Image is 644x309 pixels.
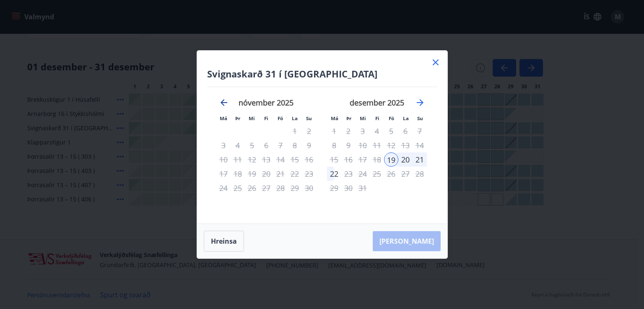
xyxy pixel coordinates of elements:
td: Not available. laugardagur, 6. desember 2025 [398,124,413,138]
small: Fö [389,115,394,121]
td: Not available. föstudagur, 21. nóvember 2025 [273,167,288,181]
td: Not available. miðvikudagur, 5. nóvember 2025 [245,138,259,152]
div: Move forward to switch to the next month. [415,98,425,108]
small: La [292,115,298,121]
td: Selected as start date. föstudagur, 19. desember 2025 [384,152,398,167]
td: Not available. miðvikudagur, 24. desember 2025 [356,167,370,181]
small: Fi [375,115,379,121]
td: Not available. föstudagur, 5. desember 2025 [384,124,398,138]
small: La [403,115,409,121]
small: Mi [249,115,255,121]
h4: Svignaskarð 31 í [GEOGRAPHIC_DATA] [207,67,437,80]
td: Not available. sunnudagur, 7. desember 2025 [413,124,427,138]
td: Not available. sunnudagur, 9. nóvember 2025 [302,138,316,152]
td: Not available. þriðjudagur, 4. nóvember 2025 [231,138,245,152]
td: Not available. mánudagur, 10. nóvember 2025 [216,152,231,167]
td: Not available. laugardagur, 1. nóvember 2025 [288,124,302,138]
td: Not available. þriðjudagur, 18. nóvember 2025 [231,167,245,181]
td: Not available. sunnudagur, 14. desember 2025 [413,138,427,152]
button: Hreinsa [204,231,244,252]
td: Not available. laugardagur, 13. desember 2025 [398,138,413,152]
td: Not available. sunnudagur, 2. nóvember 2025 [302,124,316,138]
td: Choose laugardagur, 20. desember 2025 as your check-out date. It’s available. [398,152,413,167]
td: Not available. miðvikudagur, 26. nóvember 2025 [245,181,259,195]
div: Aðeins útritun í boði [273,152,288,167]
td: Not available. fimmtudagur, 25. desember 2025 [370,167,384,181]
small: Su [306,115,312,121]
div: 21 [413,152,427,167]
td: Not available. föstudagur, 26. desember 2025 [384,167,398,181]
td: Not available. sunnudagur, 23. nóvember 2025 [302,167,316,181]
td: Not available. fimmtudagur, 13. nóvember 2025 [259,152,273,167]
td: Not available. fimmtudagur, 18. desember 2025 [370,152,384,167]
td: Not available. miðvikudagur, 19. nóvember 2025 [245,167,259,181]
td: Not available. mánudagur, 29. desember 2025 [327,181,341,195]
td: Not available. sunnudagur, 28. desember 2025 [413,167,427,181]
small: Má [220,115,227,121]
td: Not available. fimmtudagur, 27. nóvember 2025 [259,181,273,195]
div: Calendar [207,87,437,214]
td: Not available. föstudagur, 12. desember 2025 [384,138,398,152]
small: Su [417,115,423,121]
td: Not available. sunnudagur, 30. nóvember 2025 [302,181,316,195]
td: Choose sunnudagur, 21. desember 2025 as your check-out date. It’s available. [413,152,427,167]
td: Not available. miðvikudagur, 12. nóvember 2025 [245,152,259,167]
td: Not available. þriðjudagur, 30. desember 2025 [341,181,356,195]
small: Má [331,115,338,121]
td: Not available. fimmtudagur, 20. nóvember 2025 [259,167,273,181]
td: Not available. miðvikudagur, 31. desember 2025 [356,181,370,195]
td: Not available. laugardagur, 8. nóvember 2025 [288,138,302,152]
div: Aðeins útritun í boði [327,167,341,181]
td: Not available. þriðjudagur, 11. nóvember 2025 [231,152,245,167]
small: Fö [278,115,283,121]
td: Not available. þriðjudagur, 2. desember 2025 [341,124,356,138]
td: Not available. mánudagur, 3. nóvember 2025 [216,138,231,152]
td: Not available. laugardagur, 29. nóvember 2025 [288,181,302,195]
td: Not available. miðvikudagur, 10. desember 2025 [356,138,370,152]
div: 20 [398,152,413,167]
td: Not available. mánudagur, 1. desember 2025 [327,124,341,138]
small: Mi [360,115,366,121]
small: Fi [264,115,268,121]
td: Not available. fimmtudagur, 11. desember 2025 [370,138,384,152]
td: Choose mánudagur, 22. desember 2025 as your check-out date. It’s available. [327,167,341,181]
strong: nóvember 2025 [239,98,293,108]
td: Not available. mánudagur, 8. desember 2025 [327,138,341,152]
td: Not available. laugardagur, 27. desember 2025 [398,167,413,181]
div: Move backward to switch to the previous month. [219,98,229,108]
td: Not available. þriðjudagur, 25. nóvember 2025 [231,181,245,195]
small: Þr [235,115,240,121]
td: Not available. föstudagur, 7. nóvember 2025 [273,138,288,152]
td: Not available. laugardagur, 22. nóvember 2025 [288,167,302,181]
td: Not available. laugardagur, 15. nóvember 2025 [288,152,302,167]
td: Not available. fimmtudagur, 4. desember 2025 [370,124,384,138]
small: Þr [346,115,351,121]
td: Not available. miðvikudagur, 17. desember 2025 [356,152,370,167]
td: Not available. þriðjudagur, 16. desember 2025 [341,152,356,167]
div: 19 [384,152,398,167]
td: Not available. mánudagur, 24. nóvember 2025 [216,181,231,195]
strong: desember 2025 [350,98,404,108]
td: Not available. föstudagur, 14. nóvember 2025 [273,152,288,167]
td: Not available. sunnudagur, 16. nóvember 2025 [302,152,316,167]
td: Not available. þriðjudagur, 23. desember 2025 [341,167,356,181]
td: Not available. miðvikudagur, 3. desember 2025 [356,124,370,138]
td: Not available. mánudagur, 17. nóvember 2025 [216,167,231,181]
td: Not available. þriðjudagur, 9. desember 2025 [341,138,356,152]
td: Not available. föstudagur, 28. nóvember 2025 [273,181,288,195]
td: Not available. fimmtudagur, 6. nóvember 2025 [259,138,273,152]
td: Not available. mánudagur, 15. desember 2025 [327,152,341,167]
